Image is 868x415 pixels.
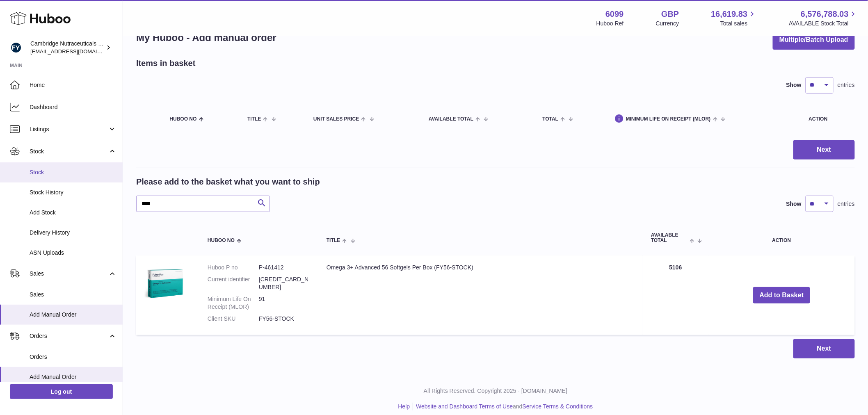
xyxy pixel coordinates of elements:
td: 5106 [643,255,708,335]
span: Huboo no [170,116,197,122]
span: AVAILABLE Stock Total [789,20,858,27]
label: Show [786,81,802,89]
button: Next [793,140,855,160]
span: Add Manual Order [30,373,116,381]
dt: Current identifier [208,276,259,291]
strong: GBP [661,9,679,20]
span: Sales [30,291,116,299]
dt: Client SKU [208,315,259,323]
li: and [413,403,593,410]
a: 16,619.83 Total sales [711,9,757,27]
span: Add Manual Order [30,311,116,319]
dt: Minimum Life On Receipt (MLOR) [208,295,259,311]
span: Home [30,81,116,89]
h2: Please add to the basket what you want to ship [136,176,320,187]
span: Stock History [30,189,116,196]
span: Add Stock [30,209,116,217]
p: All Rights Reserved. Copyright 2025 - [DOMAIN_NAME] [130,387,861,395]
span: entries [838,200,855,208]
th: Action [708,224,855,251]
td: Omega 3+ Advanced 56 Softgels Per Box (FY56-STOCK) [318,255,643,335]
span: Title [247,116,261,122]
a: Log out [10,384,113,399]
dd: P-461412 [259,264,310,271]
dd: [CREDIT_CARD_NUMBER] [259,276,310,291]
div: Currency [656,20,679,27]
span: AVAILABLE Total [651,233,688,243]
span: Listings [30,125,108,133]
span: Stock [30,169,116,176]
span: Stock [30,148,108,155]
span: [EMAIL_ADDRESS][DOMAIN_NAME] [30,48,121,55]
dd: FY56-STOCK [259,315,310,323]
dt: Huboo P no [208,264,259,271]
a: Service Terms & Conditions [523,403,593,410]
span: 16,619.83 [711,9,747,20]
img: Omega 3+ Advanced 56 Softgels Per Box (FY56-STOCK) [144,264,185,305]
span: Unit Sales Price [313,116,359,122]
span: ASN Uploads [30,249,116,257]
span: Total sales [720,20,757,27]
button: Next [793,339,855,358]
span: Orders [30,332,108,340]
h1: My Huboo - Add manual order [136,31,276,44]
span: Delivery History [30,229,116,237]
div: Cambridge Nutraceuticals Ltd [30,40,104,55]
a: Help [398,403,410,410]
span: Total [542,116,558,122]
strong: 6099 [605,9,624,20]
span: Huboo no [208,238,235,243]
span: AVAILABLE Total [429,116,473,122]
span: Minimum Life On Receipt (MLOR) [626,116,711,122]
div: Action [809,116,847,122]
span: Orders [30,353,116,361]
span: entries [838,81,855,89]
a: Website and Dashboard Terms of Use [416,403,513,410]
label: Show [786,200,802,208]
h2: Items in basket [136,58,196,69]
span: Sales [30,270,108,278]
img: huboo@camnutra.com [10,41,22,54]
span: 6,576,788.03 [801,9,849,20]
span: Title [327,238,340,243]
div: Huboo Ref [596,20,624,27]
dd: 91 [259,295,310,311]
button: Multiple/Batch Upload [773,30,855,50]
button: Add to Basket [753,287,811,304]
span: Dashboard [30,103,116,111]
a: 6,576,788.03 AVAILABLE Stock Total [789,9,858,27]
